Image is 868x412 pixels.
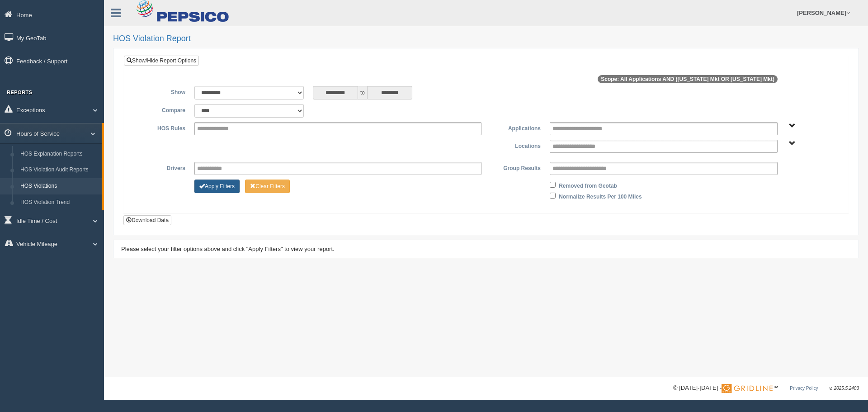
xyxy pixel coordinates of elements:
label: Drivers [131,162,190,173]
label: Group Results [486,162,545,173]
label: Show [131,86,190,97]
a: HOS Explanation Reports [16,146,102,162]
label: Compare [131,104,190,115]
button: Change Filter Options [194,180,240,193]
a: HOS Violation Trend [16,194,102,211]
span: Please select your filter options above and click "Apply Filters" to view your report. [121,246,335,252]
label: HOS Rules [131,122,190,133]
span: to [358,86,367,99]
a: Show/Hide Report Options [124,56,199,66]
a: Privacy Policy [790,386,818,391]
button: Download Data [123,215,171,225]
label: Locations [486,140,545,151]
div: © [DATE]-[DATE] - ™ [673,384,859,393]
span: Scope: All Applications AND ([US_STATE] Mkt OR [US_STATE] Mkt) [598,75,778,83]
a: HOS Violation Audit Reports [16,162,102,178]
a: HOS Violations [16,178,102,194]
label: Applications [486,122,545,133]
button: Change Filter Options [245,180,290,193]
h2: HOS Violation Report [113,34,859,43]
label: Normalize Results Per 100 Miles [559,190,642,201]
label: Removed from Geotab [559,180,617,190]
span: v. 2025.5.2403 [830,386,859,391]
img: Gridline [722,384,773,393]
